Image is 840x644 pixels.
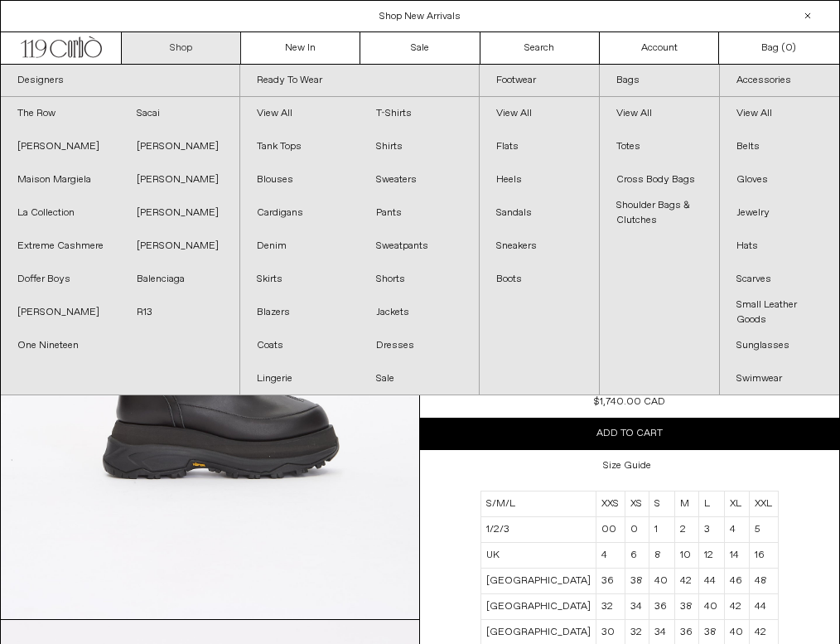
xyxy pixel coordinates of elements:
[720,230,839,263] a: Hats
[720,362,839,395] a: Swimwear
[625,516,649,542] td: 0
[720,130,839,163] a: Belts
[720,196,839,230] a: Jewelry
[120,130,239,163] a: [PERSON_NAME]
[625,568,649,593] td: 38
[600,163,719,196] a: Cross Body Bags
[360,97,479,130] a: T-Shirts
[720,296,839,329] a: Small Leather Goods
[360,32,480,64] a: Sale
[481,593,596,619] td: [GEOGRAPHIC_DATA]
[649,593,674,619] td: 36
[720,163,839,196] a: Gloves
[720,329,839,362] a: Sunglasses
[120,296,239,329] a: R13
[360,230,479,263] a: Sweatpants
[1,296,120,329] a: [PERSON_NAME]
[241,32,360,64] a: New In
[1,329,120,362] a: One Nineteen
[481,568,596,593] td: [GEOGRAPHIC_DATA]
[649,516,674,542] td: 1
[360,296,479,329] a: Jackets
[719,32,838,64] a: Bag ()
[749,593,778,619] td: 44
[596,568,625,593] td: 36
[240,130,360,163] a: Tank Tops
[1,263,120,296] a: Doffer Boys
[720,97,839,130] a: View All
[625,593,649,619] td: 34
[481,491,596,516] td: S/M/L
[649,542,674,568] td: 8
[724,542,749,568] td: 14
[749,491,778,516] td: XXL
[600,97,719,130] a: View All
[120,196,239,230] a: [PERSON_NAME]
[120,163,239,196] a: [PERSON_NAME]
[603,460,651,472] h3: Size Guide
[240,97,360,130] a: View All
[420,418,839,449] button: Add to cart
[596,491,625,516] td: XXS
[480,196,599,230] a: Sandals
[360,362,479,395] a: Sale
[674,542,698,568] td: 10
[596,427,663,440] span: Add to cart
[724,593,749,619] td: 42
[596,593,625,619] td: 32
[674,516,698,542] td: 2
[379,10,461,23] a: Shop New Arrivals
[674,568,698,593] td: 42
[720,65,839,97] a: Accessories
[480,65,599,97] a: Footwear
[120,97,239,130] a: Sacai
[625,542,649,568] td: 6
[360,163,479,196] a: Sweaters
[699,542,724,568] td: 12
[240,163,360,196] a: Blouses
[480,97,599,130] a: View All
[1,163,120,196] a: Maison Margiela
[674,593,698,619] td: 38
[481,516,596,542] td: 1/2/3
[600,32,719,64] a: Account
[360,130,479,163] a: Shirts
[240,65,479,97] a: Ready To Wear
[674,491,698,516] td: M
[1,65,239,97] a: Designers
[480,32,600,64] a: Search
[749,542,778,568] td: 16
[480,263,599,296] a: Boots
[360,329,479,362] a: Dresses
[649,491,674,516] td: S
[699,568,724,593] td: 44
[724,568,749,593] td: 46
[699,516,724,542] td: 3
[481,542,596,568] td: UK
[480,130,599,163] a: Flats
[699,593,724,619] td: 40
[360,263,479,296] a: Shorts
[785,41,792,55] span: 0
[1,196,120,230] a: La Collection
[240,263,360,296] a: Skirts
[649,568,674,593] td: 40
[122,32,241,64] a: Shop
[120,230,239,263] a: [PERSON_NAME]
[720,263,839,296] a: Scarves
[120,263,239,296] a: Balenciaga
[360,196,479,230] a: Pants
[1,230,120,263] a: Extreme Cashmere
[480,230,599,263] a: Sneakers
[724,491,749,516] td: XL
[240,296,360,329] a: Blazers
[240,230,360,263] a: Denim
[1,97,120,130] a: The Row
[749,568,778,593] td: 48
[600,196,719,230] a: Shoulder Bags & Clutches
[699,491,724,516] td: L
[596,542,625,568] td: 4
[749,516,778,542] td: 5
[596,516,625,542] td: 00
